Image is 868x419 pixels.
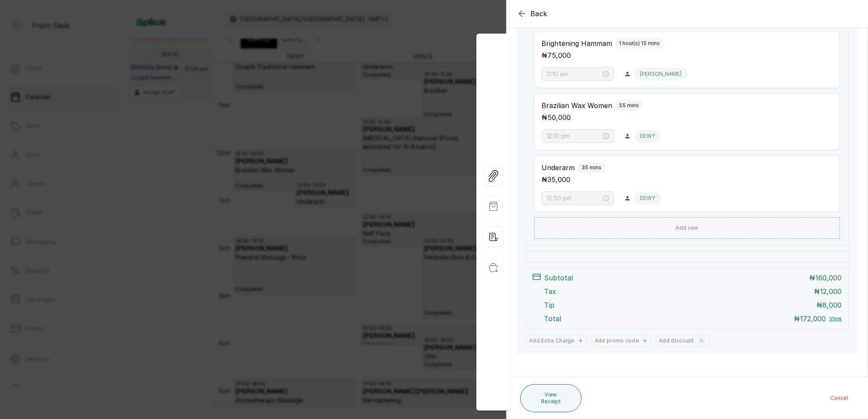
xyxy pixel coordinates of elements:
p: Tip [544,300,554,310]
span: 8,000 [822,301,842,309]
button: Add new [534,217,840,239]
p: DEWY [640,133,655,140]
span: 12,000 [820,287,842,296]
p: ₦ [816,300,842,310]
button: Add Extra Charge [525,334,587,347]
span: 50,000 [547,113,571,122]
p: Underarm [541,162,575,173]
button: Add promo code [591,334,652,347]
p: 1 hour(s) 15 mins [619,40,660,47]
p: Tax [544,286,556,296]
button: View Receipt [520,384,582,412]
span: 75,000 [547,51,571,60]
button: Add discount [655,334,710,347]
span: 160,000 [815,274,842,282]
p: ₦ [794,314,826,324]
p: ₦ [814,286,842,296]
p: Subtotal [544,273,573,283]
p: ₦ [809,273,842,283]
p: Brazilian Wax Women [541,100,612,111]
p: 35 mins [582,164,602,171]
input: Select time [547,131,601,141]
p: Brightening Hammam [541,38,612,48]
input: Select time [547,69,601,79]
input: Select time [547,194,601,203]
p: ₦ [541,174,570,185]
p: Total [544,314,561,324]
button: Back [517,9,547,19]
p: 55 mins [619,102,639,109]
p: [PERSON_NAME] [640,71,682,77]
p: ₦ [541,50,571,60]
span: 35,000 [547,175,570,184]
p: DEWY [640,195,655,202]
span: Back [530,9,547,19]
span: 172,000 [800,314,826,323]
button: View [829,315,842,322]
button: Cancel [823,390,855,406]
p: ₦ [541,112,571,123]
